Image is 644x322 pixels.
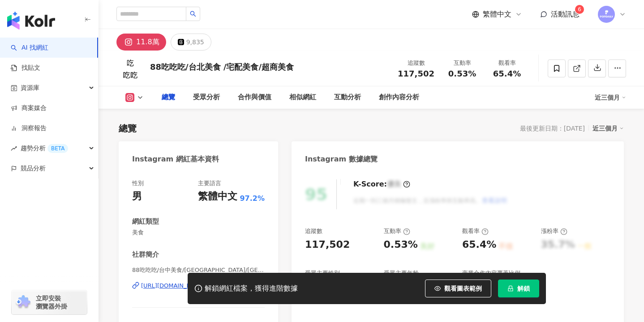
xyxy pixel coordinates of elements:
span: rise [11,145,17,152]
span: 0.53% [448,69,476,78]
a: 洞察報告 [11,124,47,133]
img: logo [7,12,55,30]
div: 相似網紅 [289,92,316,103]
span: search [190,11,196,17]
span: 65.4% [493,69,521,78]
div: 互動率 [445,59,479,68]
div: BETA [47,144,68,153]
img: chrome extension [14,295,32,309]
img: KOL Avatar [116,55,143,82]
div: 最後更新日期：[DATE] [520,125,585,132]
div: 創作內容分析 [379,92,419,103]
span: 6 [578,6,581,13]
a: chrome extension立即安裝 瀏覽器外掛 [12,290,87,314]
div: 117,502 [305,238,350,252]
div: Instagram 數據總覽 [305,154,378,164]
div: 88吃吃吃/台北美食 /宅配美食/超商美食 [150,61,294,72]
button: 11.8萬 [116,34,166,51]
a: 找貼文 [11,64,40,72]
div: 觀看率 [490,59,524,68]
button: 9,835 [171,34,211,51]
div: 解鎖網紅檔案，獲得進階數據 [205,284,298,293]
div: K-Score : [353,179,410,189]
span: 趨勢分析 [21,138,68,158]
div: 總覽 [162,92,175,103]
span: 資源庫 [21,78,39,98]
span: 活動訊息 [551,10,580,18]
div: 觀看率 [462,227,489,235]
button: 觀看圖表範例 [425,280,491,297]
span: 競品分析 [21,158,46,178]
div: 近三個月 [595,90,626,105]
span: 繁體中文 [483,9,511,19]
div: 9,835 [186,36,204,48]
div: 受眾分析 [193,92,220,103]
div: Instagram 網紅基本資料 [132,154,219,164]
div: 主要語言 [198,179,221,187]
span: 117,502 [398,69,434,78]
div: 總覽 [119,122,137,135]
div: 受眾主要年齡 [384,269,419,277]
div: 網紅類型 [132,217,159,226]
div: 11.8萬 [136,36,159,48]
a: searchAI 找網紅 [11,43,48,52]
div: 受眾主要性別 [305,269,340,277]
span: 解鎖 [517,285,530,292]
span: lock [507,285,514,292]
span: 97.2% [240,194,265,203]
span: 88吃吃吃/台中美食/[GEOGRAPHIC_DATA]/[GEOGRAPHIC_DATA]/[GEOGRAPHIC_DATA]/高雄美食/全台美食 | 88.foodie [132,266,265,274]
div: 漲粉率 [541,227,567,235]
div: 性別 [132,179,144,187]
div: 男 [132,190,142,203]
div: 0.53% [384,238,418,252]
sup: 6 [575,5,584,14]
button: 解鎖 [498,280,539,297]
div: 互動分析 [334,92,361,103]
div: 繁體中文 [198,190,237,203]
span: 立即安裝 瀏覽器外掛 [36,294,67,310]
div: 商業合作內容覆蓋比例 [462,269,520,277]
a: 商案媒合 [11,104,47,113]
div: 互動率 [384,227,410,235]
span: 觀看圖表範例 [444,285,482,292]
div: 合作與價值 [238,92,271,103]
img: images.png [598,6,615,23]
div: 社群簡介 [132,250,159,259]
div: 近三個月 [592,123,624,134]
div: 追蹤數 [398,59,434,68]
div: 65.4% [462,238,496,252]
span: 美食 [132,229,265,237]
div: 追蹤數 [305,227,322,235]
